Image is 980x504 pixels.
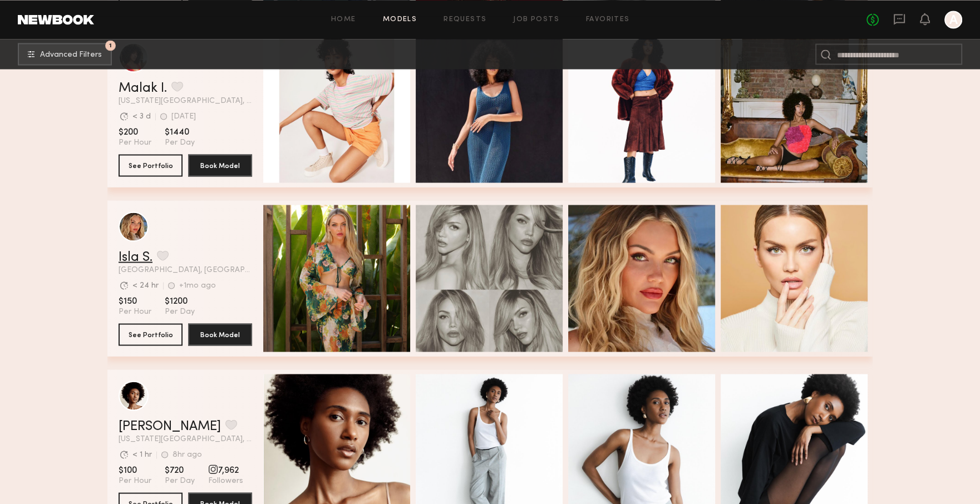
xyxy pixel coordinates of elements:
[208,465,243,476] span: 7,962
[513,16,559,23] a: Job Posts
[119,97,252,105] span: [US_STATE][GEOGRAPHIC_DATA], [GEOGRAPHIC_DATA]
[165,307,195,317] span: Per Day
[119,307,151,317] span: Per Hour
[171,112,196,120] div: [DATE]
[119,81,167,95] a: Malak I.
[165,465,195,476] span: $720
[119,295,151,307] span: $150
[119,323,183,345] button: See Portfolio
[132,112,151,120] div: < 3 d
[188,323,252,345] button: Book Model
[132,281,159,289] div: < 24 hr
[119,465,151,476] span: $100
[188,154,252,176] button: Book Model
[173,451,202,458] div: 8hr ago
[165,137,195,147] span: Per Day
[18,43,112,65] button: 1Advanced Filters
[119,419,221,433] a: [PERSON_NAME]
[444,16,486,23] a: Requests
[132,451,152,458] div: < 1 hr
[119,266,252,274] span: [GEOGRAPHIC_DATA], [GEOGRAPHIC_DATA]
[165,126,195,137] span: $1440
[119,476,151,486] span: Per Hour
[586,16,630,23] a: Favorites
[109,43,112,48] span: 1
[331,16,356,23] a: Home
[165,476,195,486] span: Per Day
[119,250,152,264] a: Isla S.
[119,137,151,147] span: Per Hour
[40,51,102,59] span: Advanced Filters
[119,126,151,137] span: $200
[179,281,216,289] div: +1mo ago
[383,16,417,23] a: Models
[208,476,243,486] span: Followers
[944,11,962,28] a: A
[165,295,195,307] span: $1200
[119,154,183,176] button: See Portfolio
[119,435,252,443] span: [US_STATE][GEOGRAPHIC_DATA], [GEOGRAPHIC_DATA]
